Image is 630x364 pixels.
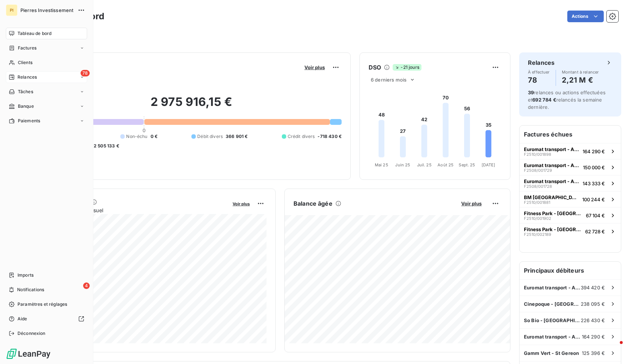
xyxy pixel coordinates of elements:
button: BM [GEOGRAPHIC_DATA]F2510/001881100 244 € [520,191,621,207]
span: Paiements [18,118,40,124]
div: PI [6,4,17,16]
span: 692 784 € [532,97,556,103]
span: 164 290 € [582,334,605,340]
button: Voir plus [230,200,252,207]
span: Imports [17,272,34,278]
button: Euromat transport - Athis Mons (BaiF2510/001898164 290 € [520,143,621,159]
span: Euromat transport - Athis Mons (Bai [524,178,580,184]
tspan: Juin 25 [395,162,410,167]
tspan: Août 25 [437,162,454,167]
span: Déconnexion [17,330,46,337]
span: -718 430 € [318,133,342,140]
h6: Principaux débiteurs [520,262,621,279]
button: Euromat transport - Athis Mons (BaiF2508/001729150 000 € [520,159,621,175]
span: F2510/001902 [524,216,551,221]
tspan: Mai 25 [375,162,388,167]
span: -21 jours [393,64,421,71]
span: 4 [83,282,90,289]
span: 6 derniers mois [371,77,407,83]
span: Aide [17,316,27,322]
h6: Balance âgée [293,199,332,208]
span: Paramètres et réglages [17,301,67,308]
span: Cinepoque - [GEOGRAPHIC_DATA] (75006) [524,301,581,307]
span: F2510/001881 [524,200,550,205]
span: 0 [143,127,145,133]
span: 39 [528,90,534,95]
span: Pierres Investissement [20,7,73,13]
tspan: Juil. 25 [417,162,432,167]
span: Débit divers [197,133,223,140]
tspan: Sept. 25 [459,162,475,167]
span: Fitness Park - [GEOGRAPHIC_DATA] [524,210,583,216]
span: Banque [18,103,34,110]
span: 394 420 € [581,285,605,290]
span: Voir plus [461,201,482,206]
span: Euromat transport - Athis Mons (Bai [524,162,580,168]
span: 125 396 € [582,350,605,356]
span: Euromat transport - Athis Mons (Bai [524,285,581,290]
span: relances ou actions effectuées et relancés la semaine dernière. [528,90,606,110]
span: So Bio - [GEOGRAPHIC_DATA] [524,317,581,323]
tspan: [DATE] [482,162,495,167]
span: 100 244 € [582,197,605,202]
button: Fitness Park - [GEOGRAPHIC_DATA]F2510/00190267 104 € [520,207,621,223]
h6: DSO [369,63,381,72]
img: Logo LeanPay [6,348,51,360]
button: Voir plus [302,64,327,71]
span: -2 505 133 € [92,143,119,149]
h2: 2 975 916,15 € [41,95,342,116]
span: Clients [18,59,32,66]
span: À effectuer [528,70,550,74]
span: Relances [17,74,37,80]
span: 78 [81,70,90,76]
span: F2508/001728 [524,184,552,189]
span: Factures [18,45,36,51]
iframe: Intercom live chat [605,339,623,357]
span: Voir plus [233,201,250,206]
span: Voir plus [304,64,325,70]
span: 0 € [151,133,157,140]
button: Actions [567,11,604,22]
span: Tableau de bord [17,30,51,37]
span: Chiffre d'affaires mensuel [41,206,227,214]
button: Fitness Park - [GEOGRAPHIC_DATA]F2510/00218962 728 € [520,223,621,239]
span: 150 000 € [583,165,605,170]
h4: 78 [528,74,550,86]
span: Euromat transport - Athis Mons (Bai [524,334,582,340]
span: Euromat transport - Athis Mons (Bai [524,146,580,152]
span: BM [GEOGRAPHIC_DATA] [524,194,579,200]
span: 62 728 € [585,229,605,234]
button: Euromat transport - Athis Mons (BaiF2508/001728143 333 € [520,175,621,191]
span: Gamm Vert - St Gereon [524,350,579,356]
span: F2510/002189 [524,232,551,237]
span: Non-échu [126,133,147,140]
h6: Factures échues [520,126,621,143]
span: 226 430 € [581,317,605,323]
span: Notifications [17,286,44,293]
span: F2510/001898 [524,152,551,157]
span: F2508/001729 [524,168,552,173]
span: Crédit divers [288,133,315,140]
span: 366 901 € [226,133,248,140]
span: Fitness Park - [GEOGRAPHIC_DATA] [524,226,582,232]
span: Montant à relancer [562,70,599,74]
span: 238 095 € [581,301,605,307]
span: 67 104 € [586,213,605,218]
span: 164 290 € [583,149,605,154]
a: Aide [6,313,87,325]
span: 143 333 € [583,181,605,186]
button: Voir plus [459,200,484,207]
h4: 2,21 M € [562,74,599,86]
span: Tâches [18,88,33,95]
h6: Relances [528,58,555,67]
